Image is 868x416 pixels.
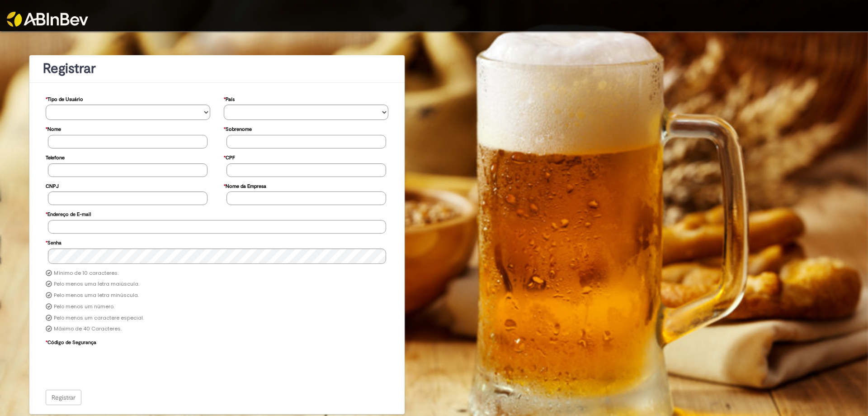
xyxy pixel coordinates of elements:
label: Código de Segurança [46,335,96,348]
label: Nome da Empresa [224,179,266,192]
label: Senha [46,235,61,249]
label: Tipo de Usuário [46,92,83,105]
img: ABInbev-white.png [7,12,88,27]
label: Máximo de 40 Caracteres. [54,325,122,333]
label: Telefone [46,150,65,163]
label: Endereço de E-mail [46,207,91,220]
label: Mínimo de 10 caracteres. [54,270,118,277]
iframe: reCAPTCHA [48,348,185,383]
label: Pelo menos um caractere especial. [54,315,144,322]
label: Nome [46,122,61,135]
label: País [224,92,235,105]
label: CPF [224,150,235,163]
label: CNPJ [46,179,59,192]
h1: Registrar [43,61,391,76]
label: Pelo menos um número. [54,303,114,311]
label: Sobrenome [224,122,252,135]
label: Pelo menos uma letra maiúscula. [54,281,139,288]
label: Pelo menos uma letra minúscula. [54,292,139,299]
